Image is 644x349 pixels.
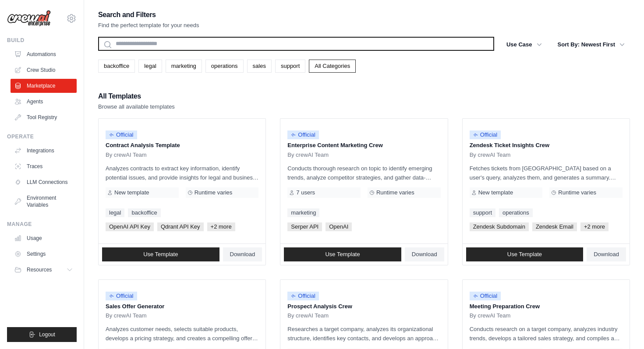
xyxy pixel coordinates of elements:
span: New template [114,189,149,196]
p: Researches a target company, analyzes its organizational structure, identifies key contacts, and ... [287,324,440,343]
span: OpenAI API Key [106,222,154,231]
span: Download [230,251,255,258]
a: operations [205,60,244,73]
h2: Search and Filters [98,9,199,21]
span: Official [470,130,501,139]
p: Contract Analysis Template [106,141,258,150]
p: Sales Offer Generator [106,302,258,311]
p: Analyzes customer needs, selects suitable products, develops a pricing strategy, and creates a co... [106,324,258,343]
span: Logout [39,331,55,338]
a: legal [138,60,162,73]
a: Integrations [11,144,77,158]
a: Use Template [466,247,584,261]
a: Environment Variables [11,191,77,212]
div: Operate [7,133,77,140]
p: Meeting Preparation Crew [470,302,623,311]
h2: All Templates [98,90,175,102]
span: By crewAI Team [287,312,329,319]
span: New template [478,189,513,196]
span: Zendesk Email [532,222,577,231]
span: By crewAI Team [106,312,147,319]
button: Logout [7,327,77,342]
p: Conducts research on a target company, analyzes industry trends, develops a tailored sales strate... [470,324,623,343]
span: Use Template [507,251,542,258]
button: Sort By: Newest First [552,37,630,53]
a: Agents [11,95,77,109]
a: LLM Connections [11,175,77,189]
a: Download [405,247,444,261]
span: +2 more [580,222,609,231]
button: Use Case [501,37,547,53]
span: By crewAI Team [287,152,329,159]
span: Official [106,292,137,300]
a: Usage [11,231,77,245]
a: legal [106,208,124,217]
span: Official [287,130,319,139]
span: Zendesk Subdomain [470,222,529,231]
span: Official [287,292,319,300]
span: Qdrant API Key [157,222,204,231]
a: Traces [11,159,77,173]
a: Marketplace [11,79,77,93]
a: All Categories [309,60,356,73]
div: Manage [7,221,77,228]
p: Enterprise Content Marketing Crew [287,141,440,150]
span: By crewAI Team [470,312,511,319]
a: support [470,208,495,217]
span: Resources [27,266,52,273]
a: Use Template [284,247,401,261]
a: Tool Registry [11,110,77,124]
div: Build [7,37,77,44]
a: Crew Studio [11,63,77,77]
span: Use Template [143,251,178,258]
span: Runtime varies [558,189,596,196]
p: Prospect Analysis Crew [287,302,440,311]
span: Runtime varies [376,189,414,196]
p: Analyzes contracts to extract key information, identify potential issues, and provide insights fo... [106,164,258,182]
span: Official [470,292,501,300]
span: By crewAI Team [470,152,511,159]
span: Serper API [287,222,322,231]
a: marketing [166,60,202,73]
a: Settings [11,247,77,261]
p: Fetches tickets from [GEOGRAPHIC_DATA] based on a user's query, analyzes them, and generates a su... [470,164,623,182]
a: support [275,60,305,73]
p: Browse all available templates [98,102,175,111]
a: Use Template [102,247,219,261]
button: Resources [11,263,77,277]
a: marketing [287,208,319,217]
a: Automations [11,47,77,61]
span: Download [412,251,437,258]
span: Runtime varies [195,189,233,196]
img: Logo [7,10,51,27]
a: sales [247,60,272,73]
span: Download [594,251,619,258]
span: OpenAI [326,222,352,231]
p: Find the perfect template for your needs [98,21,199,30]
span: Official [106,130,137,139]
a: Download [223,247,262,261]
a: operations [499,208,533,217]
p: Zendesk Ticket Insights Crew [470,141,623,150]
span: 7 users [296,189,315,196]
a: Download [587,247,626,261]
p: Conducts thorough research on topic to identify emerging trends, analyze competitor strategies, a... [287,164,440,182]
a: backoffice [128,208,160,217]
a: backoffice [98,60,135,73]
span: Use Template [325,251,360,258]
span: +2 more [207,222,235,231]
span: By crewAI Team [106,152,147,159]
